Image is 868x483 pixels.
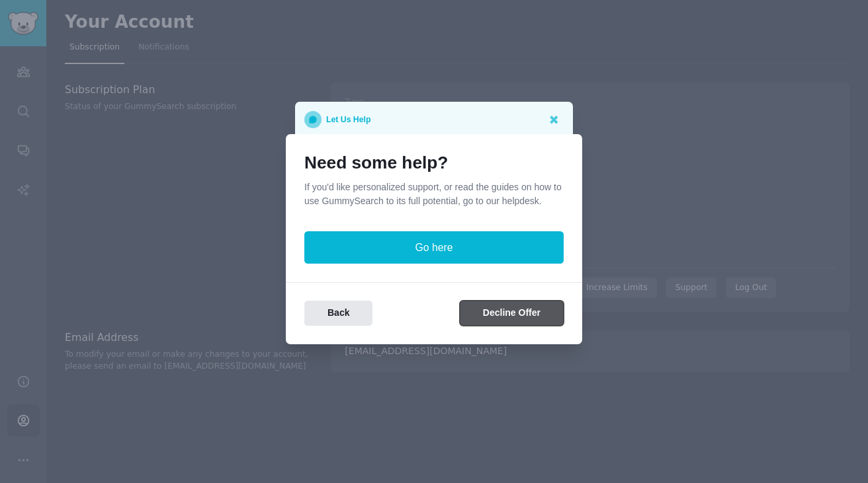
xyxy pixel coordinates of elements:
[460,301,564,326] button: Decline Offer
[304,301,372,326] button: Back
[326,111,370,128] p: Let Us Help
[304,180,564,208] p: If you'd like personalized support, or read the guides on how to use GummySearch to its full pote...
[304,231,564,264] button: Go here
[304,153,564,174] h1: Need some help?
